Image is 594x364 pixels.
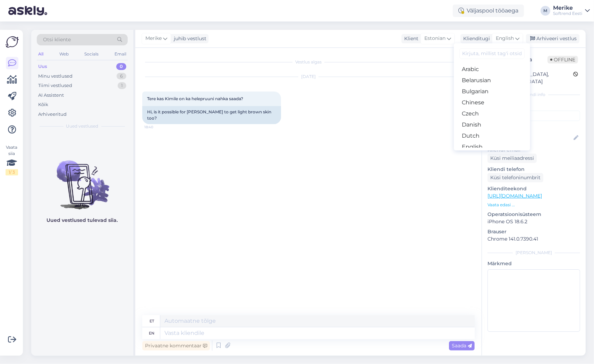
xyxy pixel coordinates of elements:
[6,35,19,49] img: Askly Logo
[548,56,578,63] span: Offline
[487,185,580,192] p: Klienditeekond
[453,5,524,17] div: Väljaspool tööaega
[58,50,70,59] div: Web
[38,73,73,80] div: Minu vestlused
[487,260,580,267] p: Märkmed
[487,154,537,163] div: Küsi meiliaadressi
[38,82,72,89] div: Tiimi vestlused
[459,48,525,59] input: Kirjuta, millist tag'i otsid
[31,148,133,210] img: No chats
[66,123,99,129] span: Uued vestlused
[526,34,579,43] div: Arhiveeri vestlus
[452,343,472,349] span: Saada
[487,102,580,109] p: Kliendi tag'id
[142,341,210,350] div: Privaatne kommentaar
[487,146,580,154] p: Kliendi email
[454,86,530,97] a: Bulgarian
[147,96,243,101] span: Tere kas Kimile on ka helepruuni nahka saada?
[6,144,18,175] div: Vaata siia
[487,173,543,182] div: Küsi telefoninumbrit
[424,35,445,42] span: Estonian
[487,235,580,243] p: Chrome 141.0.7390.41
[47,217,118,224] p: Uued vestlused tulevad siia.
[454,130,530,141] a: Dutch
[488,134,572,142] input: Lisa nimi
[487,218,580,225] p: iPhone OS 18.6.2
[487,202,580,208] p: Vaata edasi ...
[401,35,418,42] div: Klient
[116,63,126,70] div: 0
[38,111,67,118] div: Arhiveeritud
[553,11,582,16] div: Softrend Eesti
[454,75,530,86] a: Belarusian
[149,327,155,339] div: en
[454,64,530,75] a: Arabic
[43,36,71,43] span: Otsi kliente
[487,124,580,131] p: Kliendi nimi
[83,50,100,59] div: Socials
[454,141,530,153] a: English
[487,250,580,256] div: [PERSON_NAME]
[454,97,530,108] a: Chinese
[37,50,45,59] div: All
[142,106,281,124] div: Hi, is it possible for [PERSON_NAME] to get light brown skin too?
[490,71,573,85] div: [GEOGRAPHIC_DATA], [GEOGRAPHIC_DATA]
[150,315,154,327] div: et
[118,82,126,89] div: 1
[38,63,47,70] div: Uus
[144,124,170,130] span: 18:40
[171,35,206,42] div: juhib vestlust
[553,5,590,16] a: MerikeSoftrend Eesti
[117,73,126,80] div: 6
[487,166,580,173] p: Kliendi telefon
[6,169,18,175] div: 1 / 3
[113,50,128,59] div: Email
[142,73,475,80] div: [DATE]
[487,92,580,98] div: Kliendi info
[454,119,530,130] a: Danish
[541,6,550,16] div: M
[38,92,64,99] div: AI Assistent
[487,111,580,121] input: Lisa tag
[38,101,48,108] div: Kõik
[496,35,514,42] span: English
[553,5,582,11] div: Merike
[145,35,162,42] span: Merike
[487,228,580,235] p: Brauser
[142,59,475,65] div: Vestlus algas
[460,35,490,42] div: Klienditugi
[487,193,542,199] a: [URL][DOMAIN_NAME]
[454,108,530,119] a: Czech
[487,211,580,218] p: Operatsioonisüsteem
